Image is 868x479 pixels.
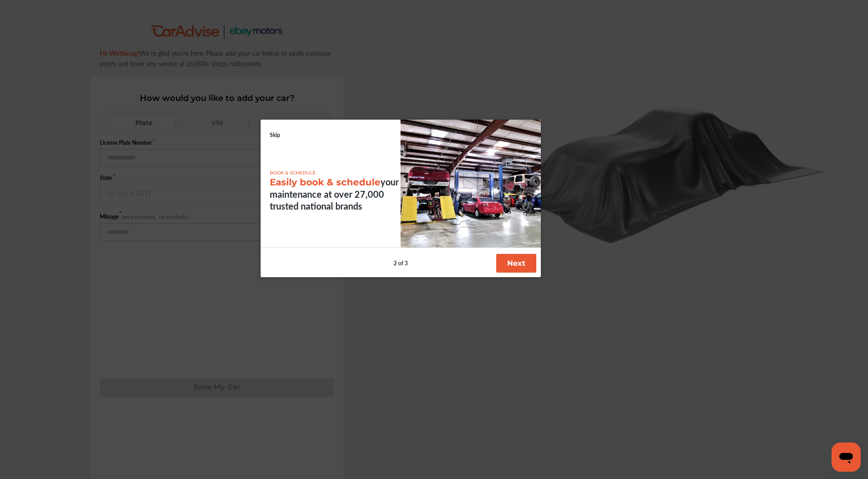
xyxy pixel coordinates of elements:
img: welcome2.d2d471caec20147613c1.png [401,120,541,247]
p: BOOK & SCHEDULE [270,170,401,176]
iframe: Button to launch messaging window [832,442,861,472]
span: 2 of 3 [394,259,408,267]
a: Skip [270,131,280,139]
button: Next [496,254,536,273]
